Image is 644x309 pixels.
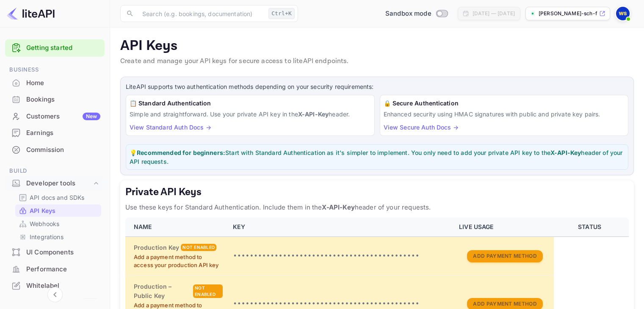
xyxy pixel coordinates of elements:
strong: X-API-Key [322,203,354,211]
h6: Production – Public Key [134,282,191,301]
p: API docs and SDKs [30,193,85,202]
div: Commission [26,145,100,155]
div: Not enabled [193,284,223,298]
div: Home [5,75,105,91]
span: Sandbox mode [385,9,431,19]
a: Performance [5,261,105,277]
div: Home [26,78,100,88]
div: Not enabled [181,244,216,251]
div: Integrations [15,231,101,243]
a: Home [5,75,105,91]
div: Ctrl+K [268,8,295,19]
div: Developer tools [26,179,92,188]
h6: Production Key [134,243,179,252]
div: Whitelabel [5,278,105,294]
div: Developer tools [5,176,105,191]
strong: X-API-Key [298,110,329,118]
span: Business [5,65,105,74]
p: Integrations [30,232,64,241]
div: Commission [5,142,105,158]
div: CustomersNew [5,108,105,125]
a: Add Payment Method [467,300,542,307]
a: UI Components [5,244,105,260]
p: Enhanced security using HMAC signatures with public and private key pairs. [384,110,625,119]
p: LiteAPI supports two authentication methods depending on your security requirements: [126,82,628,91]
p: Webhooks [30,219,59,228]
strong: X-API-Key [550,149,581,156]
div: Earnings [5,125,105,141]
a: View Standard Auth Docs → [130,124,211,131]
h6: 📋 Standard Authentication [130,99,371,108]
div: Switch to Production mode [382,9,451,19]
h6: 🔒 Secure Authentication [384,99,625,108]
div: Customers [26,112,100,121]
button: Collapse navigation [47,287,63,302]
th: NAME [125,218,228,237]
p: Add a payment method to access your production API key [134,253,223,270]
img: LiteAPI logo [7,7,55,20]
p: [PERSON_NAME]-sch-fer-n6amz.n... [539,10,597,17]
th: KEY [228,218,454,237]
a: API Keys [19,206,98,215]
a: Bookings [5,91,105,107]
h5: Private API Keys [125,185,629,199]
p: Simple and straightforward. Use your private API key in the header. [130,110,371,119]
p: Use these keys for Standard Authentication. Include them in the header of your requests. [125,202,629,212]
a: API docs and SDKs [19,193,98,202]
a: Getting started [26,43,100,53]
a: Integrations [19,232,98,241]
strong: Recommended for beginners: [137,149,225,156]
div: UI Components [5,244,105,261]
p: ••••••••••••••••••••••••••••••••••••••••••••• [233,299,449,309]
div: UI Components [26,248,100,257]
div: API docs and SDKs [15,191,101,204]
span: Build [5,166,105,176]
a: Whitelabel [5,278,105,293]
p: Create and manage your API keys for secure access to liteAPI endpoints. [120,56,634,66]
div: New [83,113,100,120]
p: API Keys [30,206,55,215]
div: Bookings [26,95,100,105]
th: LIVE USAGE [454,218,554,237]
div: Performance [26,265,100,274]
p: API Keys [120,38,634,55]
input: Search (e.g. bookings, documentation) [137,5,265,22]
a: Commission [5,142,105,157]
div: Getting started [5,39,105,57]
div: Webhooks [15,218,101,230]
div: API Keys [15,204,101,217]
a: Add Payment Method [467,252,542,259]
div: Earnings [26,128,100,138]
button: Add Payment Method [467,250,542,262]
div: Whitelabel [26,281,100,291]
div: Bookings [5,91,105,108]
img: Walden Schäfer [616,7,630,20]
div: [DATE] — [DATE] [473,10,515,17]
th: STATUS [554,218,629,237]
a: Webhooks [19,219,98,228]
a: CustomersNew [5,108,105,124]
a: Earnings [5,125,105,141]
p: 💡 Start with Standard Authentication as it's simpler to implement. You only need to add your priv... [130,148,625,166]
div: Performance [5,261,105,278]
p: ••••••••••••••••••••••••••••••••••••••••••••• [233,251,449,261]
a: View Secure Auth Docs → [384,124,459,131]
